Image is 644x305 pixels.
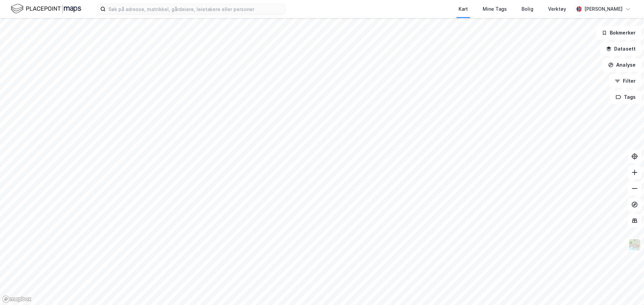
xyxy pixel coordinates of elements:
[600,42,641,56] button: Datasett
[483,5,507,13] div: Mine Tags
[548,5,566,13] div: Verktøy
[2,295,32,303] a: Mapbox homepage
[106,4,285,14] input: Søk på adresse, matrikkel, gårdeiere, leietakere eller personer
[596,26,641,40] button: Bokmerker
[459,5,468,13] div: Kart
[522,5,533,13] div: Bolig
[610,273,644,305] iframe: Chat Widget
[11,3,81,15] img: logo.f888ab2527a4732fd821a326f86c7f29.svg
[610,90,641,104] button: Tags
[609,74,641,88] button: Filter
[602,58,641,72] button: Analyse
[628,238,641,251] img: Z
[584,5,623,13] div: [PERSON_NAME]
